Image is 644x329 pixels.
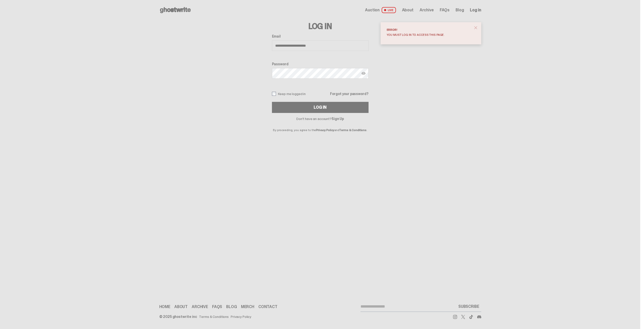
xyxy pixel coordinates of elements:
a: Archive [420,8,434,12]
a: Privacy Policy [231,315,251,318]
label: Password [272,62,369,66]
a: Sign Up [332,116,344,121]
a: Merch [241,305,254,309]
a: Auction LIVE [365,7,396,13]
p: By proceeding, you agree to the and . [272,121,369,132]
a: Privacy Policy [316,128,334,132]
img: Show password [361,71,366,75]
a: About [402,8,414,12]
a: Terms & Conditions [339,128,367,132]
input: Keep me logged in [272,92,276,96]
div: Log In [314,105,326,109]
a: Forgot your password? [330,92,368,96]
a: FAQs [440,8,450,12]
a: Contact [258,305,277,309]
a: FAQs [212,305,222,309]
span: Auction [365,8,380,12]
h3: Log In [272,22,369,30]
button: close [471,23,480,32]
a: Log in [470,8,481,12]
button: Log In [272,102,369,113]
a: About [174,305,188,309]
div: You must log in to access this page. [387,33,471,36]
a: Blog [456,8,464,12]
label: Keep me logged in [272,92,306,96]
a: Home [159,305,170,309]
span: LIVE [382,7,396,13]
a: Blog [226,305,237,309]
div: © 2025 ghostwrite inc [159,315,197,318]
a: Archive [192,305,208,309]
p: Don't have an account? [272,117,369,121]
button: SUBSCRIBE [456,302,481,312]
label: Email [272,34,369,38]
a: Terms & Conditions [199,315,229,318]
div: Error! [387,28,471,31]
